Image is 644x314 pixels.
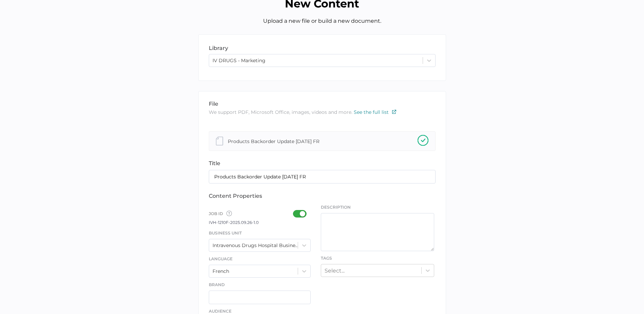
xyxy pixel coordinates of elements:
[226,211,232,216] img: tooltip-default.0a89c667.svg
[209,170,436,184] input: Type the name of your content
[209,230,242,235] span: Business Unit
[321,204,434,210] span: Description
[209,220,259,225] span: IVH-1210F-2025.09.26-1.0
[213,268,229,274] div: French
[209,210,232,219] span: Job ID
[216,137,223,145] img: document-file-grey.20d19ea5.svg
[209,256,233,261] span: Language
[209,108,436,116] p: We support PDF, Microsoft Office, images, videos and more.
[209,309,232,314] span: Audience
[209,282,225,287] span: Brand
[209,101,436,107] div: file
[209,45,436,51] div: library
[209,193,436,199] div: content properties
[263,18,381,24] span: Upload a new file or build a new document.
[321,256,332,261] span: Tags
[325,267,345,274] div: Select...
[213,57,265,64] div: IV DRUGS - Marketing
[213,242,299,248] div: Intravenous Drugs Hospital Business
[418,135,428,146] img: checkmark-upload-success.08ba15b3.svg
[354,109,396,115] a: See the full list
[392,110,396,114] img: external-link-icon.7ec190a1.svg
[228,137,319,145] div: Products Backorder Update [DATE] FR
[209,160,436,167] div: title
